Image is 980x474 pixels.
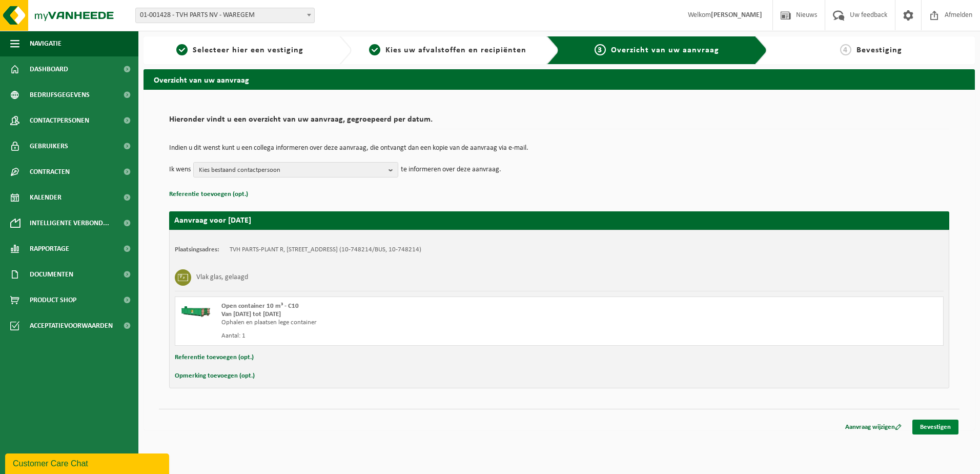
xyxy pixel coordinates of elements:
button: Opmerking toevoegen (opt.) [175,369,255,383]
strong: Plaatsingsadres: [175,246,219,253]
p: Indien u dit wenst kunt u een collega informeren over deze aanvraag, die ontvangt dan een kopie v... [169,145,949,152]
p: te informeren over deze aanvraag. [401,162,501,177]
button: Referentie toevoegen (opt.) [169,188,248,201]
span: Documenten [30,262,73,287]
span: Kies bestaand contactpersoon [199,163,384,178]
span: Rapportage [30,236,69,262]
p: Ik wens [169,162,191,177]
span: Open container 10 m³ - C10 [221,303,299,309]
strong: Aanvraag voor [DATE] [174,216,251,225]
a: Bevestigen [912,420,958,434]
span: Navigatie [30,31,62,56]
span: Intelligente verbond... [30,210,109,236]
span: Kies uw afvalstoffen en recipiënten [385,46,526,54]
div: Ophalen en plaatsen lege container [221,319,600,327]
td: TVH PARTS-PLANT R, [STREET_ADDRESS] (10-748214/BUS, 10-748214) [230,246,421,254]
div: Aantal: 1 [221,332,600,340]
span: 4 [840,44,851,55]
span: Product Shop [30,287,76,313]
span: Overzicht van uw aanvraag [611,46,719,54]
iframe: chat widget [5,451,171,474]
a: 2Kies uw afvalstoffen en recipiënten [357,44,539,56]
span: Dashboard [30,56,68,82]
span: Bedrijfsgegevens [30,82,90,108]
button: Kies bestaand contactpersoon [193,162,398,177]
a: 1Selecteer hier een vestiging [149,44,331,56]
span: 3 [595,44,606,55]
a: Aanvraag wijzigen [838,420,909,434]
span: Contracten [30,159,70,185]
h2: Hieronder vindt u een overzicht van uw aanvraag, gegroepeerd per datum. [169,115,949,129]
span: 1 [176,44,188,55]
span: Gebruikers [30,133,68,159]
span: Selecteer hier een vestiging [193,46,303,54]
span: Kalender [30,185,62,210]
span: 01-001428 - TVH PARTS NV - WAREGEM [135,8,315,23]
span: 01-001428 - TVH PARTS NV - WAREGEM [136,8,314,23]
h2: Overzicht van uw aanvraag [144,69,975,89]
strong: [PERSON_NAME] [711,11,762,19]
button: Referentie toevoegen (opt.) [175,351,254,364]
h3: Vlak glas, gelaagd [196,269,248,286]
span: Acceptatievoorwaarden [30,313,113,339]
strong: Van [DATE] tot [DATE] [221,311,281,318]
span: Bevestiging [856,46,902,54]
span: Contactpersonen [30,108,89,133]
img: HK-XC-10-GN-00.png [180,302,211,318]
span: 2 [369,44,380,55]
